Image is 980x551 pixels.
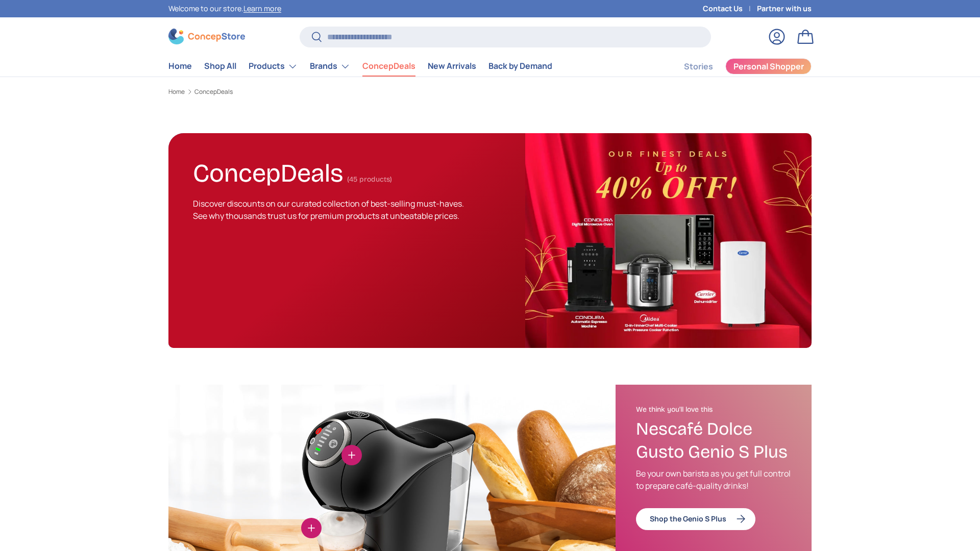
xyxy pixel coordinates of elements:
p: Welcome to our store. [168,3,281,14]
img: ConcepDeals [525,133,812,348]
img: ConcepStore [168,29,245,44]
nav: Breadcrumbs [168,87,812,96]
summary: Brands [304,56,356,77]
a: Home [168,89,185,95]
h2: We think you'll love this [636,405,791,414]
span: Personal Shopper [733,62,804,70]
a: Personal Shopper [725,58,812,74]
a: Contact Us [703,3,757,14]
a: Stories [684,57,713,77]
a: Home [168,56,192,76]
h1: ConcepDeals [193,154,343,188]
a: Back by Demand [488,56,552,76]
nav: Primary [168,56,552,77]
a: Shop All [204,56,236,76]
span: (45 products) [347,175,392,184]
a: Learn more [243,4,281,13]
a: ConcepDeals [194,89,233,95]
a: ConcepDeals [362,56,415,76]
a: Products [249,56,298,77]
span: Discover discounts on our curated collection of best-selling must-haves. See why thousands trust ... [193,198,464,221]
summary: Products [242,56,304,77]
nav: Secondary [659,56,812,77]
p: Be your own barista as you get full control to prepare café-quality drinks! [636,467,791,492]
h3: Nescafé Dolce Gusto Genio S Plus [636,418,791,464]
a: Brands [310,56,350,77]
a: Shop the Genio S Plus [636,508,755,530]
a: New Arrivals [428,56,476,76]
a: Partner with us [757,3,812,14]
